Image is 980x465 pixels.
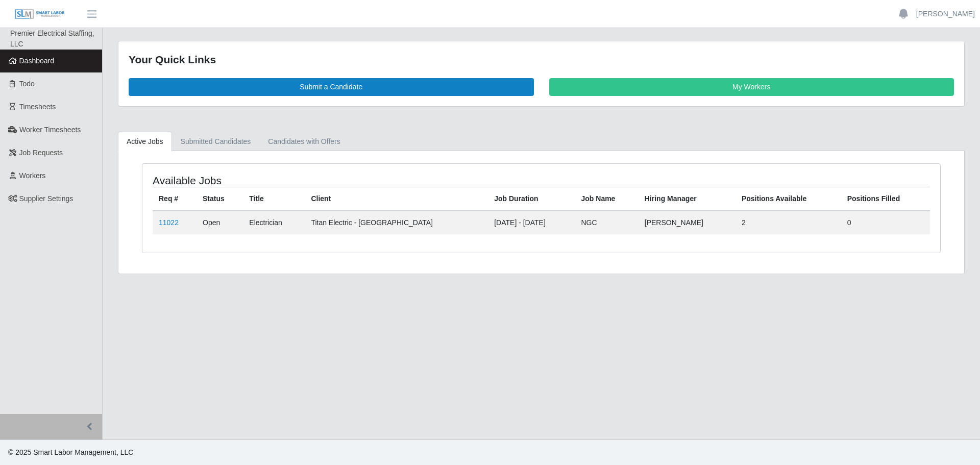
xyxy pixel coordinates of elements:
span: Premier Electrical Staffing, LLC [10,29,94,48]
a: [PERSON_NAME] [916,9,975,19]
span: Timesheets [19,103,56,111]
th: Job Name [575,187,639,211]
span: Supplier Settings [19,194,73,203]
td: [DATE] - [DATE] [488,211,575,234]
a: Submitted Candidates [172,132,260,152]
a: Submit a Candidate [129,78,534,96]
img: SLM Logo [14,9,65,20]
th: Positions Available [736,187,841,211]
a: Candidates with Offers [259,132,349,152]
a: 11022 [159,218,179,227]
td: Electrician [243,211,305,234]
div: Your Quick Links [129,52,954,68]
td: 0 [841,211,930,234]
span: Todo [19,80,35,88]
span: © 2025 Smart Labor Management, LLC [8,448,133,456]
th: Req # [153,187,197,211]
a: Active Jobs [118,132,172,152]
th: Title [243,187,305,211]
td: 2 [736,211,841,234]
th: Status [197,187,243,211]
span: Dashboard [19,57,55,65]
td: Titan Electric - [GEOGRAPHIC_DATA] [305,211,488,234]
h4: Available Jobs [153,174,468,187]
span: Job Requests [19,149,63,157]
span: Workers [19,172,46,180]
th: Job Duration [488,187,575,211]
th: Positions Filled [841,187,930,211]
th: Hiring Manager [639,187,736,211]
td: [PERSON_NAME] [639,211,736,234]
td: NGC [575,211,639,234]
a: My Workers [549,78,954,96]
td: Open [197,211,243,234]
span: Worker Timesheets [19,126,81,134]
th: Client [305,187,488,211]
